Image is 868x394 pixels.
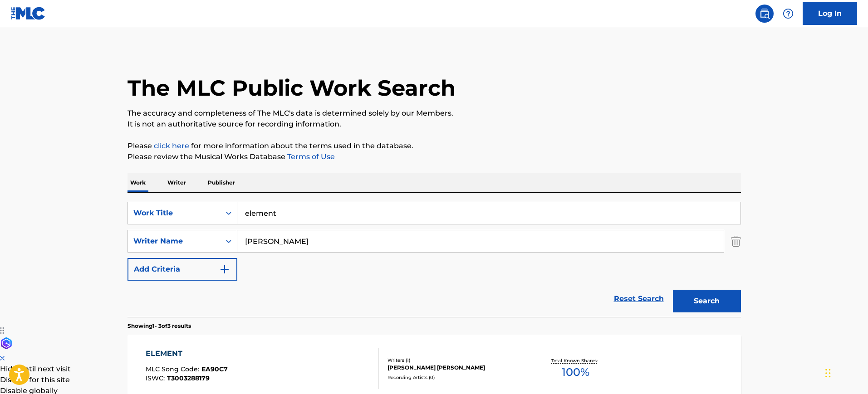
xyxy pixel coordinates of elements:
h1: The MLC Public Work Search [128,74,456,102]
a: Public Search [755,5,774,23]
button: Add Criteria [128,258,237,281]
a: click here [154,141,189,150]
p: Writer [165,173,189,192]
a: Log In [803,2,857,25]
form: Search Form [128,202,741,317]
button: Search [673,290,741,312]
div: Help [779,5,797,23]
img: 9d2ae6d4665cec9f34b9.svg [219,264,230,275]
img: help [783,8,794,19]
img: Delete Criterion [731,230,741,253]
div: Work Title [133,208,215,219]
p: The accuracy and completeness of The MLC's data is determined solely by our Members. [128,108,741,119]
div: Writer Name [133,236,215,247]
img: search [759,8,770,19]
p: Work [128,173,148,192]
p: Please review the Musical Works Database [128,151,741,162]
a: Reset Search [609,289,668,309]
p: Showing 1 - 3 of 3 results [128,322,191,330]
a: Terms of Use [285,152,335,161]
p: Publisher [205,173,238,192]
p: Please for more information about the terms used in the database. [128,141,741,151]
div: Drag [825,360,831,387]
iframe: Chat Widget [823,350,868,394]
p: It is not an authoritative source for recording information. [128,119,741,130]
img: MLC Logo [11,7,46,20]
